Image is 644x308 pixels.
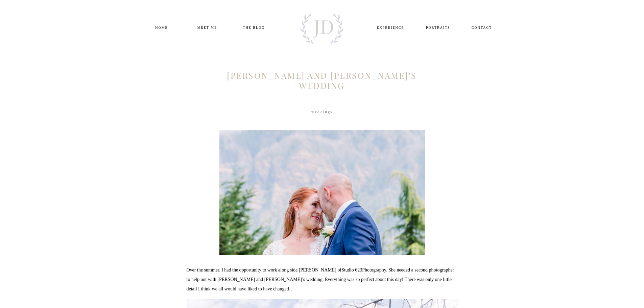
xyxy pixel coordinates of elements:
[341,267,362,273] a: Studio 623
[374,24,407,30] a: EXPERIENCE
[362,267,386,273] a: Photography
[219,130,425,255] img: Bride and groom looking at each other at Cape Horn Estate in the Columbia Gorge
[145,24,178,30] a: home
[219,70,425,108] h1: [PERSON_NAME] and [PERSON_NAME]’s Wedding
[237,24,271,30] a: THE BLOG
[191,24,224,30] a: Meet ME
[311,109,332,114] a: Weddings
[422,24,455,30] a: PORTRAITS
[466,24,498,30] a: CONTACT
[187,265,458,294] p: Over the summer, I had the opportunity to work along side [PERSON_NAME] of . She needed a second ...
